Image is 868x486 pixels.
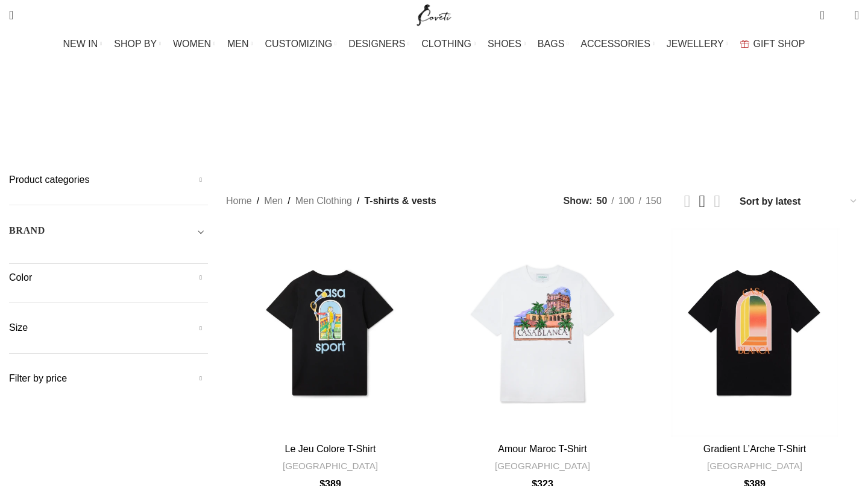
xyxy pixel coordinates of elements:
a: [GEOGRAPHIC_DATA] [495,459,590,472]
span: T-shirts & vests [559,117,636,128]
a: 0 [814,3,830,27]
a: Go back [313,73,344,97]
div: Toggle filter [9,223,208,245]
span: Tracksuit [654,117,703,128]
nav: Breadcrumb [226,193,436,209]
span: Men Shirts [244,117,296,128]
a: JEWELLERY [667,32,728,56]
a: T-shirts & vests [559,107,636,137]
span: Sweatshirts [414,117,474,128]
a: Amour Maroc T-Shirt [498,444,587,454]
a: Pants [314,107,342,137]
span: Men Jackets [165,117,225,128]
span: SHOES [488,38,521,50]
span: 100 [618,196,635,206]
h1: T-shirts & vests [344,69,525,101]
span: 50 [597,196,608,206]
span: ACCESSORIES [580,38,650,50]
a: Men Shirts [244,107,296,137]
span: T-shirts & vests [364,193,436,209]
span: WOMEN [173,38,211,50]
a: Grid view 2 [684,193,691,210]
a: SHOES [488,32,526,56]
img: GiftBag [740,40,749,48]
a: Swimwear [492,107,541,137]
span: NEW IN [63,38,98,50]
a: Site logo [414,9,454,19]
a: 100 [614,193,639,209]
span: SHOP BY [114,38,157,50]
a: WOMEN [173,32,215,56]
h5: Product categories [9,173,208,187]
span: 150 [646,196,662,206]
div: My Wishlist [834,3,846,27]
select: Shop order [738,193,859,210]
a: CUSTOMIZING [265,32,337,56]
span: DESIGNERS [348,38,405,50]
a: Amour Maroc T-Shirt [438,228,647,437]
a: CLOTHING [421,32,476,56]
span: Show [564,193,593,209]
span: Shorts [360,117,395,128]
a: Search [3,3,19,27]
a: DESIGNERS [348,32,409,56]
span: BAGS [538,38,564,50]
span: 0 [836,12,845,21]
span: CUSTOMIZING [265,38,333,50]
span: Pants [314,117,342,128]
a: MEN [227,32,253,56]
span: 0 [821,6,830,15]
h5: Color [9,271,208,284]
a: BAGS [538,32,568,56]
div: Main navigation [3,32,865,56]
a: Grid view 4 [714,193,720,210]
a: SHOP BY [114,32,161,56]
a: [GEOGRAPHIC_DATA] [707,459,802,472]
span: Swimwear [492,117,541,128]
a: Men Jackets [165,107,225,137]
a: NEW IN [63,32,102,56]
span: CLOTHING [421,38,471,50]
a: ACCESSORIES [580,32,655,56]
h5: BRAND [9,224,45,237]
span: GIFT SHOP [753,38,805,50]
a: Men [264,193,283,209]
a: 50 [593,193,612,209]
h5: Filter by price [9,372,208,385]
span: JEWELLERY [667,38,724,50]
a: Gradient L’Arche T-Shirt [703,444,806,454]
span: MEN [227,38,249,50]
a: 150 [641,193,666,209]
a: Home [226,193,252,209]
a: Shorts [360,107,395,137]
a: Le Jeu Colore T-Shirt [226,228,435,437]
h5: Size [9,321,208,334]
a: GIFT SHOP [740,32,805,56]
a: [GEOGRAPHIC_DATA] [283,459,378,472]
a: Gradient L’Arche T-Shirt [650,228,859,437]
a: Sweatshirts [414,107,474,137]
a: Le Jeu Colore T-Shirt [285,444,376,454]
a: Tracksuit [654,107,703,137]
a: Men Clothing [295,193,352,209]
a: Grid view 3 [699,193,706,210]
